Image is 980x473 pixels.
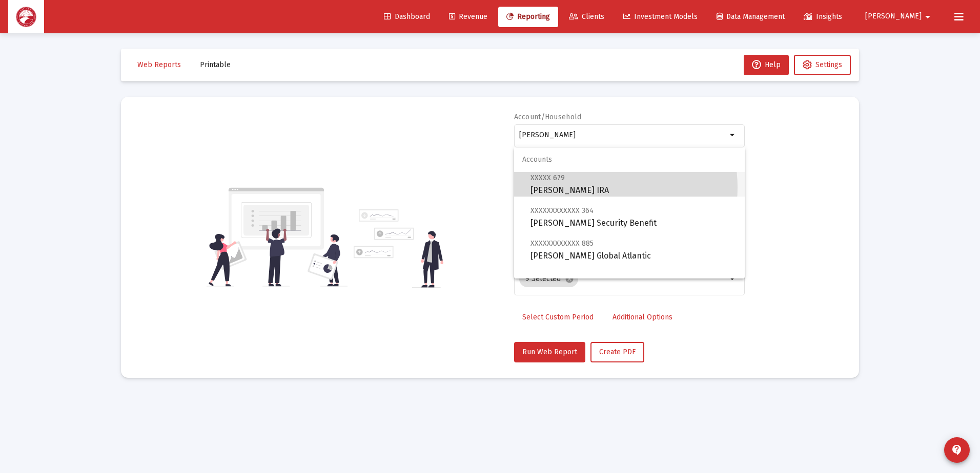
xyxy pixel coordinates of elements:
label: Account/Household [514,113,582,121]
span: Select Custom Period [522,313,594,321]
span: [PERSON_NAME] Global Atlantic [530,237,737,262]
span: [PERSON_NAME] [865,12,922,21]
span: Run Web Report [522,348,577,356]
span: Reporting [506,12,550,21]
span: [PERSON_NAME] Security Benefit [530,204,737,229]
span: Revenue [449,12,487,21]
button: Help [744,55,789,75]
span: Web Reports [137,60,181,69]
span: Settings [815,60,842,69]
span: Create PDF [599,348,636,356]
button: Printable [192,55,239,75]
span: XXXXXXXXXXXX 364 [530,206,594,215]
a: Insights [795,7,850,27]
mat-chip: 9 Selected [519,271,578,287]
mat-icon: cancel [565,274,574,284]
span: Insights [804,12,842,21]
span: Dashboard [384,12,430,21]
a: Reporting [498,7,558,27]
span: Investment Models [623,12,698,21]
mat-icon: arrow_drop_down [727,273,739,285]
mat-chip-list: Selection [519,269,727,289]
span: Accounts [514,147,745,172]
span: Data Management [717,12,785,21]
mat-icon: contact_support [951,444,963,456]
mat-icon: arrow_drop_down [922,7,934,27]
span: Help [752,60,781,69]
img: Dashboard [16,7,36,27]
button: Web Reports [129,55,189,75]
span: XXXXXXXXXXXX 885 [530,239,594,248]
span: XXXXX 679 [530,174,565,182]
a: Investment Models [615,7,706,27]
button: Run Web Report [514,342,585,362]
img: reporting-alt [354,209,443,288]
span: Additional Options [612,313,672,321]
span: [PERSON_NAME] IRA [530,171,737,197]
span: Households [514,270,745,295]
button: Create PDF [590,342,644,362]
a: Data Management [708,7,793,27]
button: [PERSON_NAME] [853,6,946,27]
mat-icon: arrow_drop_down [727,129,739,141]
img: reporting [207,186,348,288]
input: Search or select an account or household [519,131,727,139]
a: Revenue [441,7,496,27]
button: Settings [794,55,851,75]
a: Dashboard [376,7,438,27]
span: Clients [569,12,604,21]
a: Clients [561,7,612,27]
span: Printable [200,60,231,69]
